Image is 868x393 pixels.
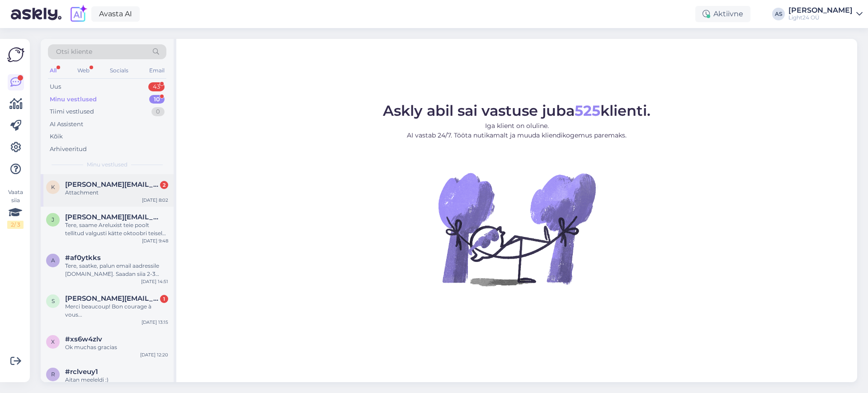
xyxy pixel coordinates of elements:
div: 2 / 3 [7,221,24,229]
div: Web [75,65,91,76]
span: #rclveuy1 [65,368,98,376]
div: Arhiveeritud [50,145,87,154]
p: Iga klient on oluline. AI vastab 24/7. Tööta nutikamalt ja muuda kliendikogemus paremaks. [383,121,651,140]
span: s [52,298,55,304]
div: Tiimi vestlused [50,107,94,116]
div: AS [772,8,785,20]
div: Tere, saatke, palun email aadressile [DOMAIN_NAME]. Saadan siia 2-3 tunni jooksul pakkumise. [65,262,168,278]
div: [DATE] 9:48 [142,237,168,244]
div: 43 [148,82,165,91]
div: Attachment [65,189,168,197]
span: r [51,371,55,378]
div: Tere, saame Areluxist teie poolt tellitud valgusti kätte oktoobri teisel poolel. Saadam siis kohe... [65,221,168,237]
div: [DATE] 8:02 [142,197,168,204]
span: kovac.zoran@siol.net [65,180,159,189]
div: Vaata siia [7,188,24,229]
div: Uus [50,82,61,91]
span: a [51,257,55,264]
span: j [52,216,54,223]
span: j.papineau@pholia.fr [65,213,159,221]
img: Askly Logo [7,46,24,63]
div: [DATE] 12:20 [140,351,168,358]
div: Merci beaucoup! Bon courage à vous... [65,303,168,319]
span: Minu vestlused [87,161,127,169]
span: Otsi kliente [56,47,92,57]
div: Aktiivne [695,6,750,22]
div: [DATE] 13:15 [142,319,168,326]
div: Email [147,65,166,76]
div: 2 [160,181,168,189]
span: Askly abil sai vastuse juba klienti. [383,102,651,119]
div: Aitan meeleldi :) [65,376,168,384]
div: 0 [151,107,165,116]
div: 10 [149,95,165,104]
div: Kõik [50,132,63,141]
div: AI Assistent [50,120,83,129]
a: [PERSON_NAME]Light24 OÜ [788,7,863,21]
div: [PERSON_NAME] [788,7,853,14]
b: 525 [575,102,600,119]
div: Light24 OÜ [788,14,853,21]
a: Avasta AI [91,6,140,22]
div: Minu vestlused [50,95,97,104]
div: 1 [160,295,168,303]
div: All [48,65,58,76]
img: explore-ai [69,5,88,24]
span: x [51,338,55,345]
span: sylvie.chenavas@hotmail.fr [65,294,159,303]
div: Ok muchas gracias [65,343,168,351]
div: Socials [108,65,130,76]
img: No Chat active [435,147,598,310]
span: #af0ytkks [65,254,101,262]
span: #xs6w4zlv [65,335,102,343]
span: k [51,184,55,190]
div: [DATE] 14:51 [141,278,168,285]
